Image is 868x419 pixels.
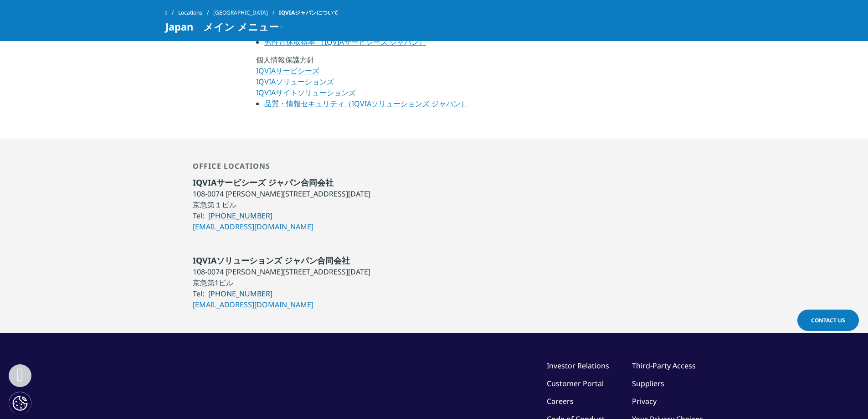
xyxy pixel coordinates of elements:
[193,161,370,177] div: Office locations
[547,361,609,371] a: Investor Relations
[208,289,272,299] a: [PHONE_NUMBER]
[193,255,350,266] span: IQVIAソリューションズ ジャパン合同会社
[193,277,370,288] li: 京急第1ビル
[193,289,204,299] span: Tel:
[193,188,370,199] li: 108-0074 [PERSON_NAME][STREET_ADDRESS][DATE]
[165,21,279,32] span: Japan メイン メニュー
[632,378,664,388] a: Suppliers
[193,211,204,221] span: Tel:
[264,37,426,47] a: 男性育休取得率 （IQVIAサービシーズ ジャパン）
[193,222,313,232] a: [EMAIL_ADDRESS][DOMAIN_NAME]
[208,211,272,221] a: [PHONE_NUMBER]
[811,316,845,324] span: Contact Us
[632,396,657,406] a: Privacy
[193,266,370,277] li: 108-0074 [PERSON_NAME][STREET_ADDRESS][DATE]
[193,177,334,188] span: IQVIAサービシーズ ジャパン合同会社
[256,77,334,87] a: IQVIAソリューションズ
[9,392,31,414] button: Cookie 設定
[264,98,468,109] a: 品質・情報セキュリティ（IQVIAソリューションズ ジャパン）
[279,5,339,21] span: IQVIAジャパンについて
[256,66,319,76] a: IQVIAサービシーズ
[797,310,859,331] a: Contact Us
[547,396,574,406] a: Careers
[547,378,604,388] a: Customer Portal
[213,5,279,21] a: [GEOGRAPHIC_DATA]
[193,199,370,210] li: 京急第１ビル
[256,88,356,98] a: IQVIAサイトソリューションズ
[193,300,313,310] a: [EMAIL_ADDRESS][DOMAIN_NAME]
[632,361,696,371] a: Third-Party Access
[178,5,213,21] a: Locations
